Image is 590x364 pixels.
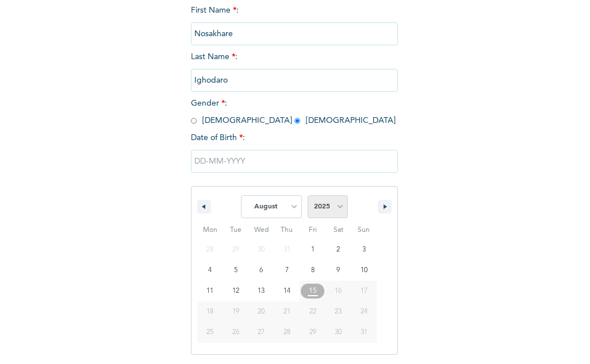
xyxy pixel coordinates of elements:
span: 4 [208,260,212,281]
button: 9 [325,260,351,281]
button: 29 [300,322,325,343]
span: 17 [361,281,367,301]
span: 30 [335,322,342,343]
span: 29 [309,322,316,343]
button: 19 [223,301,249,322]
span: 26 [232,322,239,343]
span: 19 [232,301,239,322]
button: 27 [248,322,274,343]
button: 8 [300,260,325,281]
button: 23 [325,301,351,322]
button: 13 [248,281,274,301]
button: 24 [351,301,377,322]
button: 5 [223,260,249,281]
button: 1 [300,239,325,260]
span: 18 [206,301,213,322]
span: Mon [197,221,223,239]
button: 7 [274,260,300,281]
span: 9 [336,260,340,281]
span: 8 [311,260,315,281]
span: 7 [285,260,289,281]
span: First Name : [191,6,398,38]
button: 4 [197,260,223,281]
span: Fri [300,221,325,239]
span: 25 [206,322,213,343]
span: Last Name : [191,53,398,84]
button: 28 [274,322,300,343]
span: 20 [258,301,265,322]
span: 21 [283,301,290,322]
span: 3 [362,239,366,260]
span: 1 [311,239,315,260]
button: 30 [325,322,351,343]
button: 20 [248,301,274,322]
span: Wed [248,221,274,239]
button: 11 [197,281,223,301]
button: 21 [274,301,300,322]
button: 31 [351,322,377,343]
button: 17 [351,281,377,301]
button: 26 [223,322,249,343]
span: 23 [335,301,342,322]
button: 2 [325,239,351,260]
span: 24 [361,301,367,322]
span: Gender : [DEMOGRAPHIC_DATA] [DEMOGRAPHIC_DATA] [191,99,396,125]
input: Enter your last name [191,69,398,92]
span: 28 [283,322,290,343]
span: 31 [361,322,367,343]
button: 12 [223,281,249,301]
span: Sat [325,221,351,239]
button: 22 [300,301,325,322]
span: 10 [361,260,367,281]
span: 27 [258,322,265,343]
button: 16 [325,281,351,301]
button: 15 [300,281,325,301]
span: 12 [232,281,239,301]
span: 13 [258,281,265,301]
span: 16 [335,281,342,301]
span: 14 [283,281,290,301]
button: 14 [274,281,300,301]
span: 15 [309,281,317,301]
input: DD-MM-YYYY [191,150,398,173]
span: 6 [259,260,263,281]
button: 18 [197,301,223,322]
input: Enter your first name [191,22,398,45]
span: Thu [274,221,300,239]
span: 11 [206,281,213,301]
span: 22 [309,301,316,322]
span: Date of Birth : [191,132,245,144]
span: 5 [234,260,237,281]
button: 10 [351,260,377,281]
span: Sun [351,221,377,239]
button: 3 [351,239,377,260]
span: Tue [223,221,249,239]
button: 25 [197,322,223,343]
button: 6 [248,260,274,281]
span: 2 [336,239,340,260]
